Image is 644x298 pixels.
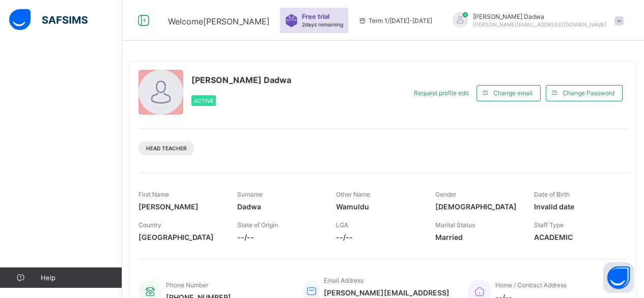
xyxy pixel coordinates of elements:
[493,89,533,97] span: Change email
[473,21,607,28] span: [PERSON_NAME][EMAIL_ADDRESS][DOMAIN_NAME]
[473,13,607,20] span: [PERSON_NAME] Dadwa
[336,221,348,229] span: LGA
[237,202,321,211] span: Dadwa
[191,75,291,85] span: [PERSON_NAME] Dadwa
[146,145,187,151] span: Head Teacher
[495,281,567,289] span: Home / Contract Address
[336,191,370,198] span: Other Name
[237,191,263,198] span: Surname
[138,233,222,241] span: [GEOGRAPHIC_DATA]
[302,13,338,20] span: Free trial
[138,191,169,198] span: First Name
[358,17,432,24] span: session/term information
[237,233,321,241] span: --/--
[414,89,469,97] span: Request profile edit
[168,16,270,26] span: Welcome [PERSON_NAME]
[442,12,629,29] div: GeorgeDadwa
[324,277,363,284] span: Email Address
[603,262,634,293] button: Open asap
[336,233,419,241] span: --/--
[41,274,122,282] span: Help
[435,191,456,198] span: Gender
[237,221,278,229] span: State of Origin
[336,202,419,211] span: Wamuldu
[534,202,618,211] span: Invalid date
[285,14,298,27] img: sticker-purple.71386a28dfed39d6af7621340158ba97.svg
[435,221,475,229] span: Marital Status
[194,98,213,104] span: Active
[166,281,208,289] span: Phone Number
[534,233,618,241] span: ACADEMIC
[534,221,564,229] span: Staff Type
[563,89,614,97] span: Change Password
[435,202,519,211] span: [DEMOGRAPHIC_DATA]
[138,221,161,229] span: Country
[435,233,519,241] span: Married
[9,9,88,31] img: safsims
[302,21,343,28] span: 2 days remaining
[138,202,222,211] span: [PERSON_NAME]
[534,191,570,198] span: Date of Birth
